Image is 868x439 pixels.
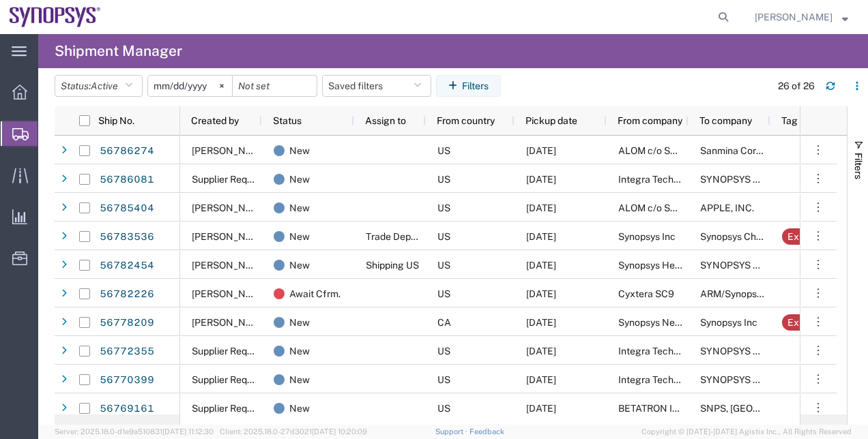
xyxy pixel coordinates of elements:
[618,374,711,385] span: Integra Technologies
[437,317,451,328] span: CA
[273,115,302,126] span: Status
[700,145,792,156] span: Sanmina Corporation
[99,255,155,277] a: 56782454
[220,427,367,436] span: Client: 2025.18.0-27d3021
[787,314,826,331] div: Expedite
[289,194,310,222] span: New
[437,231,450,242] span: US
[99,226,155,248] a: 56783536
[191,115,239,126] span: Created by
[289,308,310,337] span: New
[98,115,134,126] span: Ship No.
[55,427,214,436] span: Server: 2025.18.0-d1e9a510831
[700,231,806,242] span: Synopsys Chile Limitada
[437,145,450,156] span: US
[233,76,317,96] input: Not set
[700,374,794,385] span: SYNOPSYS CANADA
[91,80,118,91] span: Active
[641,426,852,438] span: Copyright © [DATE]-[DATE] Agistix Inc., All Rights Reserved
[755,10,833,25] span: Rachelle Varela
[469,427,504,436] a: Feedback
[99,284,155,305] a: 56782226
[192,317,270,328] span: Shahrukh Riaz
[365,115,406,126] span: Assign to
[192,174,266,185] span: Supplier Request
[99,341,155,363] a: 56772355
[192,231,270,242] span: Jessi Smith
[781,115,798,126] span: Tag
[700,174,794,185] span: SYNOPSYS CANADA
[192,346,266,357] span: Supplier Request
[99,398,155,420] a: 56769161
[312,427,367,436] span: [DATE] 10:20:09
[148,76,232,96] input: Not set
[366,260,419,271] span: Shipping US
[192,403,266,414] span: Supplier Request
[618,145,714,156] span: ALOM c/o SYNOPSYS
[192,202,270,213] span: Jerry Domalanta
[526,174,556,185] span: 09/10/2025
[787,228,826,245] div: Expedite
[526,317,556,328] span: 09/10/2025
[700,346,794,357] span: SYNOPSYS CANADA
[289,222,310,251] span: New
[99,169,155,191] a: 56786081
[192,374,266,385] span: Supplier Request
[55,75,143,97] button: Status:Active
[435,427,469,436] a: Support
[618,115,682,126] span: From company
[699,115,752,126] span: To company
[700,202,754,213] span: APPLE, INC.
[525,115,577,126] span: Pickup date
[526,145,556,156] span: 09/15/2025
[99,198,155,219] a: 56785404
[618,346,711,357] span: Integra Technologies
[618,317,725,328] span: Synopsys Nepean CA09
[437,288,450,299] span: US
[618,403,689,414] span: BETATRON INC.
[289,337,310,365] span: New
[437,403,450,414] span: US
[437,115,495,126] span: From country
[192,288,270,299] span: Nicolas Tomaro
[526,374,556,385] span: 09/10/2025
[526,231,556,242] span: 09/10/2025
[99,369,155,391] a: 56770399
[526,346,556,357] span: 09/09/2025
[289,279,341,308] span: Await Cfrm.
[853,153,864,179] span: Filters
[55,34,182,68] h4: Shipment Manager
[754,9,849,25] button: [PERSON_NAME]
[437,202,450,213] span: US
[618,174,711,185] span: Integra Technologies
[289,136,310,165] span: New
[526,403,556,414] span: 09/10/2025
[99,140,155,162] a: 56786274
[162,427,214,436] span: [DATE] 11:12:30
[99,312,155,334] a: 56778209
[192,260,270,271] span: Thomas Nguyen
[192,145,270,156] span: Jerry Domalanta
[618,260,750,271] span: Synopsys Headquarters USSV
[322,75,431,97] button: Saved filters
[437,346,450,357] span: US
[526,202,556,213] span: 09/16/2025
[436,75,501,97] button: Filters
[437,374,450,385] span: US
[526,288,556,299] span: 09/11/2025
[778,79,815,93] div: 26 of 26
[289,365,310,394] span: New
[618,202,714,213] span: ALOM c/o SYNOPSYS
[618,231,676,242] span: Synopsys Inc
[289,251,310,279] span: New
[618,288,674,299] span: Cyxtera SC9
[526,260,556,271] span: 09/10/2025
[700,317,757,328] span: Synopsys Inc
[437,174,450,185] span: US
[437,260,450,271] span: US
[289,394,310,423] span: New
[10,7,101,27] img: logo
[700,288,766,299] span: ARM/Synopsys
[366,231,446,242] span: Trade Department
[289,165,310,194] span: New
